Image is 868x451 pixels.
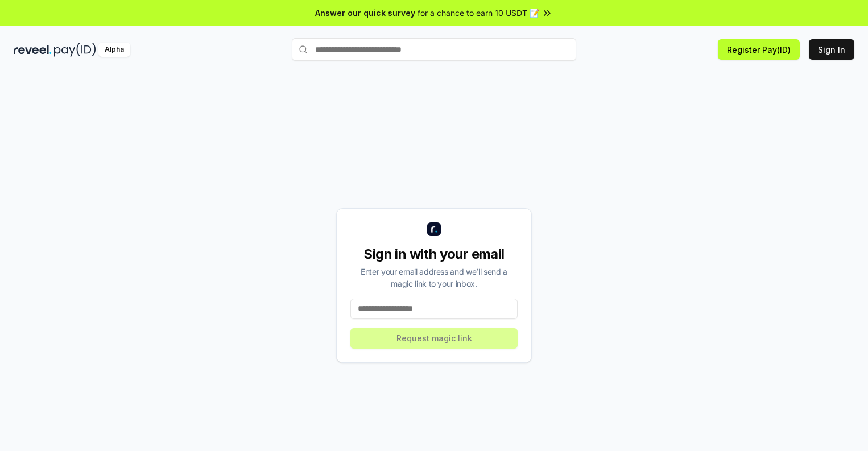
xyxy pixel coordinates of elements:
img: pay_id [54,43,96,57]
span: Answer our quick survey [315,7,415,19]
img: logo_small [427,222,441,236]
img: reveel_dark [14,43,52,57]
div: Sign in with your email [350,245,518,263]
button: Register Pay(ID) [718,39,800,60]
div: Enter your email address and we’ll send a magic link to your inbox. [350,266,518,289]
span: for a chance to earn 10 USDT 📝 [418,7,539,19]
button: Sign In [809,39,854,60]
div: Alpha [98,43,130,57]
